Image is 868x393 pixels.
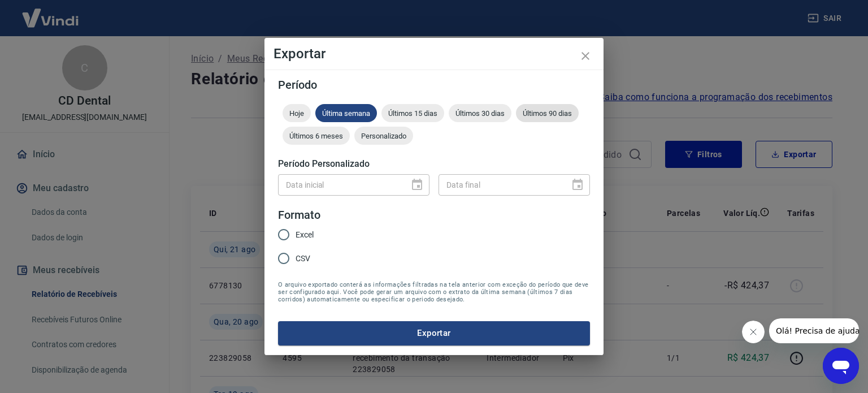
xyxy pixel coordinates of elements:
span: CSV [296,253,310,265]
span: O arquivo exportado conterá as informações filtradas na tela anterior com exceção do período que ... [278,281,590,303]
h5: Período [278,79,590,90]
span: Últimos 15 dias [381,109,444,118]
input: DD/MM/YYYY [439,174,562,195]
input: DD/MM/YYYY [278,174,401,195]
iframe: Botão para abrir a janela de mensagens [823,348,859,384]
span: Últimos 30 dias [449,109,511,118]
div: Últimos 6 meses [283,127,350,145]
div: Hoje [283,104,311,122]
span: Olá! Precisa de ajuda? [7,8,95,17]
div: Últimos 30 dias [449,104,511,122]
button: close [572,42,599,70]
span: Personalizado [354,132,413,140]
iframe: Fechar mensagem [742,321,765,343]
div: Última semana [315,104,377,122]
span: Últimos 6 meses [283,132,350,140]
span: Hoje [283,109,311,118]
div: Últimos 90 dias [516,104,579,122]
div: Personalizado [354,127,413,145]
span: Últimos 90 dias [516,109,579,118]
legend: Formato [278,207,320,223]
span: Excel [296,229,314,241]
div: Últimos 15 dias [381,104,444,122]
span: Última semana [315,109,377,118]
button: Exportar [278,321,590,345]
h5: Período Personalizado [278,158,590,170]
iframe: Mensagem da empresa [769,318,859,343]
h4: Exportar [274,47,594,61]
